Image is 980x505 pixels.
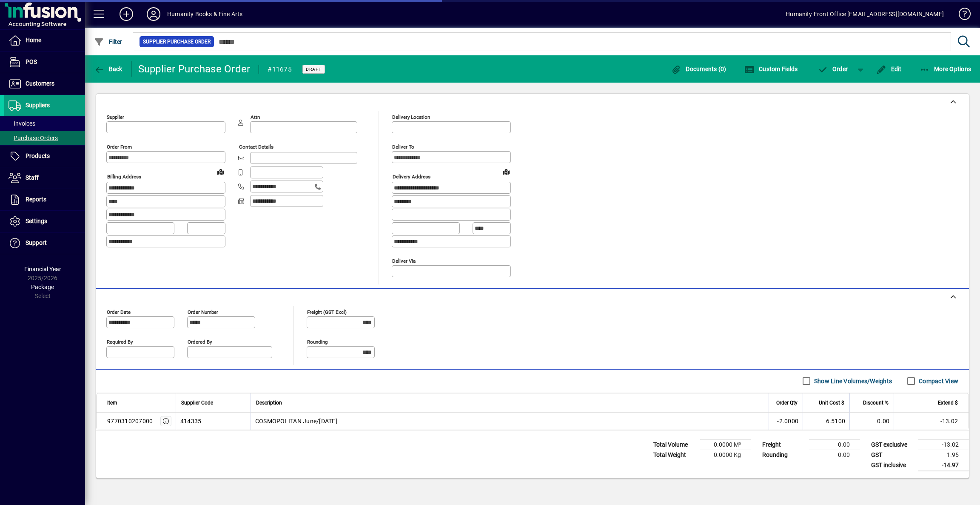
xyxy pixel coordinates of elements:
[268,63,292,76] div: #11675
[769,413,803,430] td: -2.0000
[776,398,798,407] span: Order Qty
[26,152,50,159] span: Products
[188,339,212,344] mat-label: Ordered by
[4,189,85,210] a: Reports
[92,61,125,77] button: Back
[4,116,85,131] a: Invoices
[809,450,860,460] td: 0.00
[176,413,251,430] td: 414335
[700,439,751,450] td: 0.0000 M³
[9,120,35,127] span: Invoices
[819,398,844,407] span: Unit Cost $
[251,114,260,120] mat-label: Attn
[26,196,46,203] span: Reports
[863,398,889,407] span: Discount %
[26,218,47,224] span: Settings
[113,6,140,22] button: Add
[138,62,251,76] div: Supplier Purchase Order
[894,413,969,430] td: -13.02
[85,61,132,77] app-page-header-button: Back
[26,80,54,87] span: Customers
[803,413,849,430] td: 6.5100
[143,37,211,46] span: Supplier Purchase Order
[94,38,122,45] span: Filter
[742,61,800,77] button: Custom Fields
[256,398,282,407] span: Description
[107,339,133,344] mat-label: Required by
[917,61,974,77] button: More Options
[214,165,228,178] a: View on map
[24,266,61,273] span: Financial Year
[867,439,918,450] td: GST exclusive
[26,37,41,43] span: Home
[26,239,47,246] span: Support
[813,61,852,77] button: Order
[920,66,971,72] span: More Options
[818,66,848,72] span: Order
[26,102,50,109] span: Suppliers
[4,131,85,145] a: Purchase Orders
[669,61,729,77] button: Documents (0)
[307,309,347,315] mat-label: Freight (GST excl)
[849,413,894,430] td: 0.00
[26,174,39,181] span: Staff
[107,144,132,150] mat-label: Order from
[181,398,213,407] span: Supplier Code
[812,377,892,385] label: Show Line Volumes/Weights
[392,258,416,264] mat-label: Deliver via
[649,450,700,460] td: Total Weight
[758,450,809,460] td: Rounding
[918,439,969,450] td: -13.02
[700,450,751,460] td: 0.0000 Kg
[4,73,85,95] a: Customers
[188,309,218,315] mat-label: Order number
[876,66,902,72] span: Edit
[867,460,918,471] td: GST inclusive
[255,417,337,425] span: COSMOPOLITAN June/[DATE]
[26,58,37,65] span: POS
[107,398,117,407] span: Item
[499,165,513,178] a: View on map
[4,52,85,73] a: POS
[786,7,944,21] div: Humanity Front Office [EMAIL_ADDRESS][DOMAIN_NAME]
[4,146,85,167] a: Products
[917,377,958,385] label: Compact View
[4,211,85,232] a: Settings
[649,439,700,450] td: Total Volume
[918,450,969,460] td: -1.95
[306,66,322,72] span: Draft
[874,61,904,77] button: Edit
[952,2,969,29] a: Knowledge Base
[107,417,153,425] div: 9770310207000
[94,66,122,72] span: Back
[758,439,809,450] td: Freight
[107,114,124,120] mat-label: Supplier
[918,460,969,471] td: -14.97
[809,439,860,450] td: 0.00
[938,398,958,407] span: Extend $
[31,284,54,290] span: Package
[307,339,328,344] mat-label: Rounding
[92,34,125,49] button: Filter
[9,135,58,141] span: Purchase Orders
[744,66,798,72] span: Custom Fields
[4,232,85,254] a: Support
[392,114,430,120] mat-label: Delivery Location
[167,7,243,21] div: Humanity Books & Fine Arts
[867,450,918,460] td: GST
[4,167,85,189] a: Staff
[140,6,167,22] button: Profile
[4,30,85,51] a: Home
[107,309,131,315] mat-label: Order date
[392,144,414,150] mat-label: Deliver To
[671,66,726,72] span: Documents (0)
